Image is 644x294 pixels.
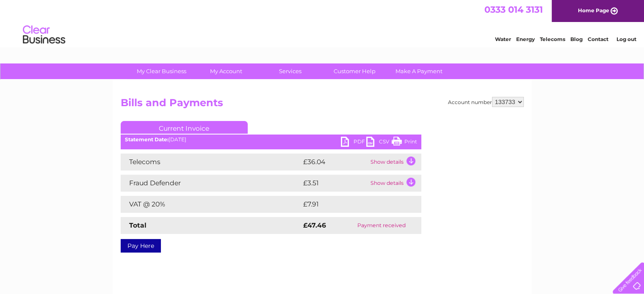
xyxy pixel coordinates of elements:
[121,175,301,192] td: Fraud Defender
[368,154,421,170] td: Show details
[303,221,326,229] strong: £47.46
[368,175,421,192] td: Show details
[366,137,392,149] a: CSV
[301,196,400,213] td: £7.91
[121,137,421,143] div: [DATE]
[121,196,301,213] td: VAT @ 20%
[588,36,608,42] a: Contact
[616,36,636,42] a: Log out
[540,36,565,42] a: Telecoms
[392,137,417,149] a: Print
[191,63,261,79] a: My Account
[495,36,511,42] a: Water
[448,97,524,107] div: Account number
[127,63,196,79] a: My Clear Business
[342,217,421,234] td: Payment received
[255,63,325,79] a: Services
[341,137,366,149] a: PDF
[484,4,543,15] a: 0333 014 3131
[121,154,301,170] td: Telecoms
[121,239,161,253] a: Pay Here
[320,63,390,79] a: Customer Help
[570,36,583,42] a: Blog
[121,97,524,113] h2: Bills and Payments
[122,5,522,41] div: Clear Business is a trading name of Verastar Limited (registered in [GEOGRAPHIC_DATA] No. 3667643...
[384,63,454,79] a: Make A Payment
[301,154,368,170] td: £36.04
[301,175,368,192] td: £3.51
[516,36,535,42] a: Energy
[121,121,248,134] a: Current Invoice
[129,221,146,229] strong: Total
[125,136,169,143] b: Statement Date:
[22,22,66,48] img: logo.png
